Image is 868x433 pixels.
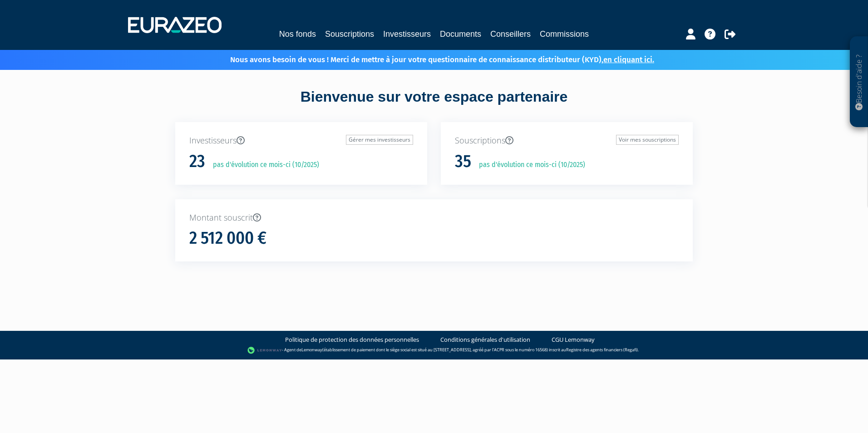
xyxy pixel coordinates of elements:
a: en cliquant ici. [603,55,654,64]
p: pas d'évolution ce mois-ci (10/2025) [207,160,319,170]
h1: 2 512 000 € [189,229,266,248]
a: Investisseurs [383,28,431,40]
div: - Agent de (établissement de paiement dont le siège social est situé au [STREET_ADDRESS], agréé p... [9,346,859,355]
a: Registre des agents financiers (Regafi) [566,347,638,353]
img: logo-lemonway.png [247,346,282,355]
a: Gérer mes investisseurs [346,135,413,145]
p: Nous avons besoin de vous ! Merci de mettre à jour votre questionnaire de connaissance distribute... [204,52,654,65]
a: Lemonway [301,347,322,353]
div: Bienvenue sur votre espace partenaire [168,87,700,122]
a: Nos fonds [279,28,316,40]
a: Commissions [540,28,589,40]
a: Conseillers [490,28,531,40]
p: Souscriptions [455,135,679,147]
a: CGU Lemonway [552,335,595,344]
a: Politique de protection des données personnelles [285,335,419,344]
p: pas d'évolution ce mois-ci (10/2025) [473,160,585,170]
p: Besoin d'aide ? [854,41,864,123]
p: Montant souscrit [189,212,679,224]
p: Investisseurs [189,135,413,147]
a: Voir mes souscriptions [616,135,679,145]
h1: 23 [189,152,205,171]
a: Conditions générales d'utilisation [440,335,530,344]
a: Souscriptions [325,28,374,40]
h1: 35 [455,152,471,171]
img: 1732889491-logotype_eurazeo_blanc_rvb.png [128,17,222,33]
a: Documents [440,28,481,40]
